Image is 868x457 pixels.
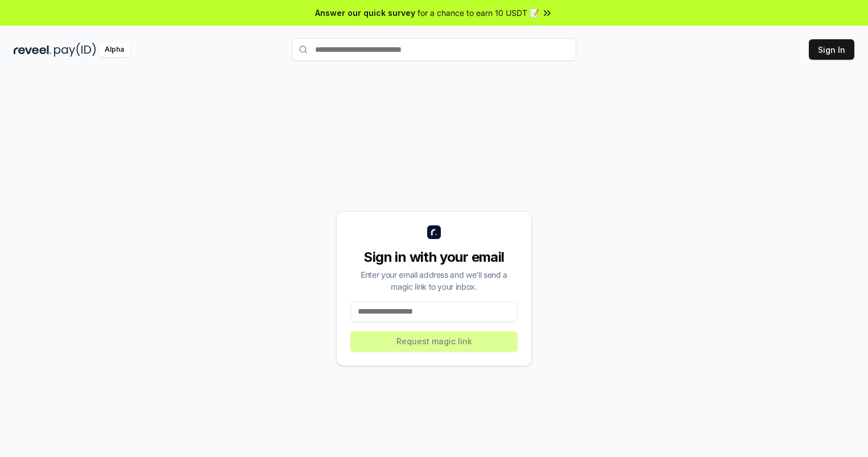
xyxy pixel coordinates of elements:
div: Sign in with your email [350,248,518,266]
div: Enter your email address and we’ll send a magic link to your inbox. [350,269,518,293]
div: Alpha [98,43,130,57]
button: Sign In [809,39,854,60]
img: reveel_dark [14,43,52,57]
img: logo_small [427,225,441,239]
span: for a chance to earn 10 USDT 📝 [418,7,539,19]
img: pay_id [54,43,96,57]
span: Answer our quick survey [315,7,415,19]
